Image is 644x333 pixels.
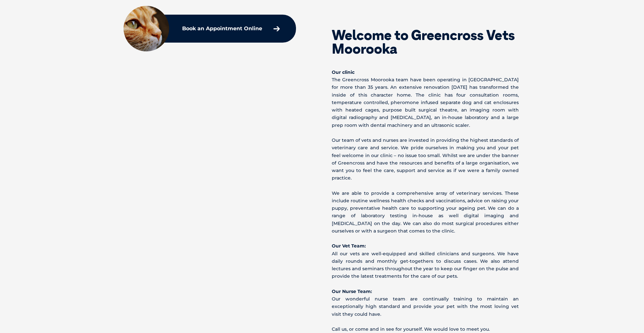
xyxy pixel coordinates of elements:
p: All our vets are well-equipped and skilled clinicians and surgeons. We have daily rounds and mont... [332,242,519,280]
p: Our team of vets and nurses are invested in providing the highest standards of veterinary care an... [332,137,519,182]
p: Book an Appointment Online [182,26,262,31]
b: Our Vet Team: [332,243,366,249]
p: Call us, or come and in see for yourself. We would love to meet you. [332,326,519,333]
b: Our Nurse Team: [332,288,372,294]
a: Book an Appointment Online [179,23,283,34]
p: Our wonderful nurse team are continually training to maintain an exceptionally high standard and ... [332,288,519,318]
p: We are able to provide a comprehensive array of veterinary services. These include routine wellne... [332,190,519,235]
h2: Welcome to Greencross Vets Moorooka [332,28,519,56]
p: The Greencross Moorooka team have been operating in [GEOGRAPHIC_DATA] for more than 35 years. An ... [332,69,519,129]
b: Our clinic [332,69,355,75]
